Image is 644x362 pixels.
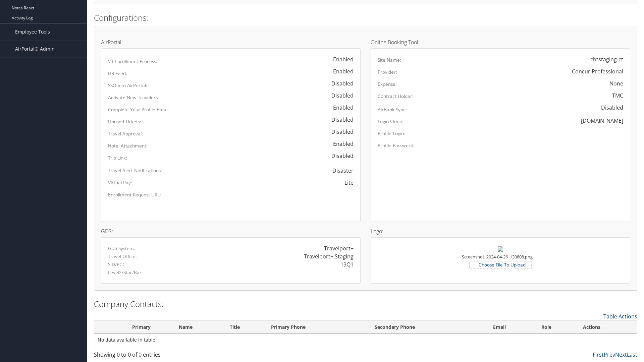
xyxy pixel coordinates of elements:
[108,167,162,174] label: Travel Alert Notifications:
[108,191,161,198] label: Enrollment Request URL:
[265,321,369,334] th: Primary Phone
[304,252,354,260] div: Travelport+ Staging
[108,106,170,113] label: Complete Your Profile Email:
[627,351,637,358] a: Last
[326,55,354,63] div: Enabled
[340,260,354,268] div: 13Q1
[325,92,354,100] div: Disabled
[108,245,135,252] label: GDS System:
[581,117,623,125] div: [DOMAIN_NAME]
[371,40,630,45] h4: Online Booking Tool:
[326,67,354,75] div: Enabled
[94,334,637,346] td: No data available in table
[15,23,50,40] span: Employee Tools
[594,104,623,112] div: Disabled
[612,92,623,100] div: TMC
[462,254,533,266] small: Screenshot_2024-04-26_130808.png
[577,321,637,334] th: Actions
[108,155,127,161] label: Trip Link:
[108,82,147,89] label: SSO into AirPortal:
[108,118,141,125] label: Unused Tickets:
[326,164,354,178] span: Disaster
[378,93,414,100] label: Contract Holder:
[94,298,637,310] h2: Company Contacts:
[378,118,404,125] label: Login Clone:
[108,253,137,260] label: Travel Office:
[498,246,503,252] img: Screenshot_2024-04-26_130808.png
[378,81,397,87] label: Expense:
[369,321,487,334] th: Secondary Phone
[108,94,159,101] label: Activate New Travelers:
[378,69,397,75] label: Provider:
[108,58,157,65] label: V3 Enrollment Process:
[378,142,415,149] label: Profile Password:
[15,41,55,57] span: AirPortal® Admin
[224,321,265,334] th: Title
[94,351,222,362] div: Showing 0 to 0 of 0 entries
[326,140,354,148] div: Enabled
[101,40,361,45] h4: AirPortal:
[378,130,405,137] label: Profile Login:
[487,321,535,334] th: Email
[108,261,127,268] label: SID/PCC:
[470,261,531,268] label: Choose File To Upload
[325,79,354,87] div: Disabled
[378,106,407,113] label: AirBank Sync:
[344,179,354,187] div: Lite
[108,269,143,276] label: Level2/Star/Bar:
[101,229,361,234] h4: GDS:
[108,130,143,137] label: Travel Approval:
[593,351,604,358] a: First
[324,244,354,252] div: Travelport+
[615,351,627,358] a: Next
[108,179,132,186] label: Virtual Pay:
[325,152,354,160] div: Disabled
[609,79,623,87] div: None
[603,313,637,320] a: Table Actions
[108,142,148,149] label: Hotel Attachment:
[325,116,354,124] div: Disabled
[371,229,630,234] h4: Logo:
[590,55,623,63] div: cbtstaging-ct
[572,67,623,75] div: Concur Professional
[326,104,354,112] div: Enabled
[108,70,127,77] label: HR Feed:
[94,12,637,23] h2: Configurations:
[378,57,401,63] label: Site Name:
[110,321,173,334] th: Primary
[173,321,224,334] th: Name
[325,128,354,136] div: Disabled
[604,351,615,358] a: Prev
[535,321,577,334] th: Role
